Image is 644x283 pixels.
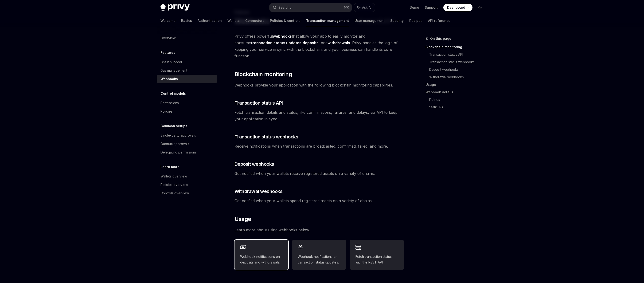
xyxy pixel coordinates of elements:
a: User management [355,15,385,26]
a: Transaction status API [429,51,488,58]
span: Get notified when your wallets receive registered assets on a variety of chains. [234,170,404,177]
div: Policies [160,109,172,114]
a: Connectors [245,15,264,26]
a: Authentication [198,15,222,26]
strong: webhooks [273,34,292,39]
span: Deposit webhooks [234,161,274,167]
a: Quorum approvals [157,140,217,148]
div: Chain support [160,59,182,65]
a: Deposit webhooks [429,66,488,73]
span: Usage [234,215,251,223]
a: Webhook details [425,88,488,96]
img: dark logo [160,4,190,11]
span: Transaction status API [234,100,283,106]
h5: Control models [160,91,186,96]
span: Ask AI [362,5,371,10]
a: Policies [157,107,217,116]
a: Recipes [409,15,422,26]
button: Ask AI [354,3,375,12]
a: Webhooks [157,75,217,83]
a: Delegating permissions [157,148,217,157]
a: Overview [157,34,217,42]
span: Transaction status webhooks [234,134,298,140]
a: Dashboard [443,4,472,11]
div: Controls overview [160,190,189,196]
a: Retries [429,96,488,103]
strong: transaction status updates [251,40,301,45]
div: Gas management [160,68,187,73]
button: Toggle dark mode [476,4,484,11]
a: Single-party approvals [157,131,217,140]
a: Transaction management [306,15,349,26]
a: Policies & controls [270,15,301,26]
a: Withdrawal webhooks [429,73,488,81]
a: Gas management [157,66,217,75]
span: Fetch transaction status with the REST API. [355,254,398,265]
div: Permissions [160,100,179,106]
button: Search...⌘K [269,3,352,12]
span: Receive notifications when transactions are broadcasted, confirmed, failed, and more. [234,143,404,149]
h5: Features [160,50,175,55]
a: Controls overview [157,189,217,197]
a: Security [390,15,404,26]
a: Webhook notifications on transaction status updates. [292,240,346,270]
a: Static IPs [429,103,488,111]
a: Support [425,5,438,10]
span: Webhook notifications on deposits and withdrawals. [240,254,283,265]
a: Webhook notifications on deposits and withdrawals. [234,240,289,270]
a: Basics [181,15,192,26]
span: Withdrawal webhooks [234,188,283,195]
a: Blockchain monitoring [425,43,488,51]
span: Fetch transaction details and status, like confirmations, failures, and delays, via API to keep y... [234,109,404,122]
a: Usage [425,81,488,88]
h5: Learn more [160,164,180,170]
span: Blockchain monitoring [234,71,292,78]
a: Demo [410,5,419,10]
a: API reference [428,15,450,26]
div: Search... [278,5,292,10]
a: Policies overview [157,181,217,189]
a: Permissions [157,99,217,107]
div: Wallets overview [160,173,187,179]
span: Webhooks provide your application with the following blockchain monitoring capabilities. [234,82,404,88]
span: Privy offers powerful that allow your app to easily monitor and consume , , and . Privy handles t... [234,33,404,59]
a: Fetch transaction status with the REST API. [350,240,404,270]
h5: Common setups [160,123,187,129]
div: Quorum approvals [160,141,189,147]
span: Learn more about using webhooks below. [234,227,404,233]
span: Get notified when your wallets spend registered assets on a variety of chains. [234,197,404,204]
span: Dashboard [447,5,465,10]
div: Webhooks [160,76,178,82]
a: Wallets overview [157,172,217,181]
a: Transaction status webhooks [429,58,488,66]
span: On this page [430,36,451,41]
span: ⌘ K [344,6,349,9]
span: Webhook notifications on transaction status updates. [298,254,340,265]
a: Chain support [157,58,217,66]
strong: deposits [303,40,319,45]
div: Delegating permissions [160,149,197,155]
div: Single-party approvals [160,133,196,138]
strong: withdrawals [328,40,350,45]
div: Overview [160,35,176,41]
a: Wallets [227,15,240,26]
div: Policies overview [160,182,188,188]
a: Welcome [160,15,176,26]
